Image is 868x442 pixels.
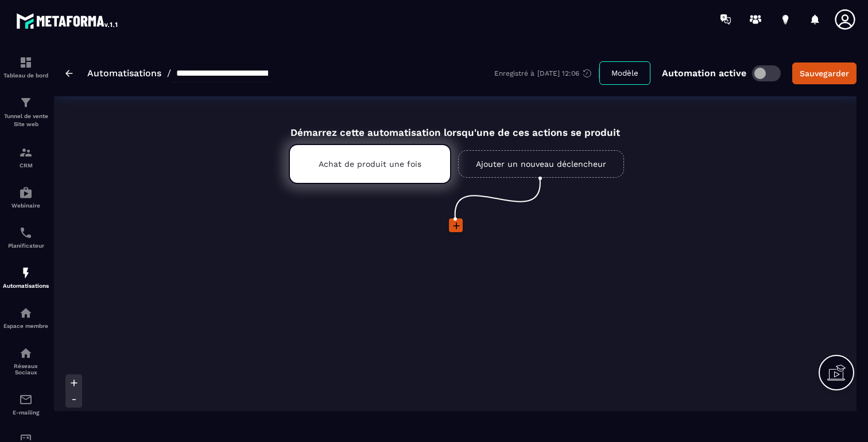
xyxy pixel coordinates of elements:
[662,68,746,79] p: Automation active
[494,68,599,79] div: Enregistré à
[65,70,73,77] img: arrow
[260,114,650,138] div: Démarrez cette automatisation lorsqu'une de ces actions se produit
[19,393,33,406] img: email
[3,242,49,249] p: Planificateur
[167,68,171,79] span: /
[3,298,49,338] a: automationsautomationsEspace membre
[3,283,49,289] p: Automatisations
[3,87,49,137] a: formationformationTunnel de vente Site web
[3,202,49,209] p: Webinaire
[3,137,49,177] a: formationformationCRM
[19,186,33,200] img: automations
[19,56,33,69] img: formation
[3,72,49,79] p: Tableau de bord
[599,61,650,85] button: Modèle
[19,146,33,159] img: formation
[3,384,49,424] a: emailemailE-mailing
[800,68,849,79] div: Sauvegarder
[3,338,49,384] a: social-networksocial-networkRéseaux Sociaux
[19,346,33,360] img: social-network
[3,409,49,416] p: E-mailing
[3,323,49,329] p: Espace membre
[3,112,49,128] p: Tunnel de vente Site web
[319,159,421,169] p: Achat de produit une fois
[19,306,33,320] img: automations
[19,96,33,109] img: formation
[19,266,33,280] img: automations
[19,226,33,240] img: scheduler
[16,10,119,31] img: logo
[537,69,579,77] p: [DATE] 12:06
[3,363,49,375] p: Réseaux Sociaux
[792,62,857,84] button: Sauvegarder
[458,150,624,178] a: Ajouter un nouveau déclencheur
[3,177,49,217] a: automationsautomationsWebinaire
[3,217,49,257] a: schedulerschedulerPlanificateur
[3,162,49,169] p: CRM
[87,68,161,79] a: Automatisations
[3,257,49,298] a: automationsautomationsAutomatisations
[3,47,49,87] a: formationformationTableau de bord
